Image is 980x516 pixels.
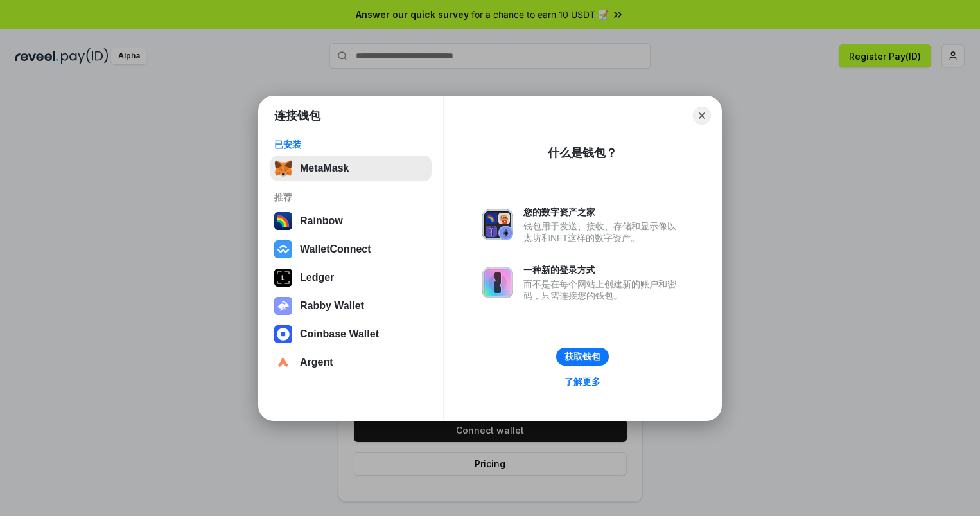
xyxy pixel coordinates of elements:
button: Rainbow [270,208,432,234]
div: Coinbase Wallet [300,328,379,340]
button: Coinbase Wallet [270,321,432,347]
div: Argent [300,357,333,368]
a: 了解更多 [557,373,608,390]
div: 了解更多 [564,376,600,387]
div: 钱包用于发送、接收、存储和显示像以太坊和NFT这样的数字资产。 [523,220,683,244]
img: svg+xml,%3Csvg%20width%3D%2228%22%20height%3D%2228%22%20viewBox%3D%220%200%2028%2028%22%20fill%3D... [274,325,292,343]
div: 而不是在每个网站上创建新的账户和密码，只需连接您的钱包。 [523,278,683,301]
img: svg+xml,%3Csvg%20xmlns%3D%22http%3A%2F%2Fwww.w3.org%2F2000%2Fsvg%22%20width%3D%2228%22%20height%3... [274,269,292,287]
img: svg+xml,%3Csvg%20xmlns%3D%22http%3A%2F%2Fwww.w3.org%2F2000%2Fsvg%22%20fill%3D%22none%22%20viewBox... [482,209,513,240]
div: 获取钱包 [564,351,600,362]
div: Rainbow [300,215,343,227]
button: 获取钱包 [556,348,609,366]
img: svg+xml,%3Csvg%20width%3D%2228%22%20height%3D%2228%22%20viewBox%3D%220%200%2028%2028%22%20fill%3D... [274,353,292,371]
div: MetaMask [300,163,349,174]
button: Ledger [270,265,432,290]
img: svg+xml,%3Csvg%20fill%3D%22none%22%20height%3D%2233%22%20viewBox%3D%220%200%2035%2033%22%20width%... [274,159,292,177]
img: svg+xml,%3Csvg%20width%3D%22120%22%20height%3D%22120%22%20viewBox%3D%220%200%20120%20120%22%20fil... [274,212,292,230]
img: svg+xml,%3Csvg%20width%3D%2228%22%20height%3D%2228%22%20viewBox%3D%220%200%2028%2028%22%20fill%3D... [274,240,292,258]
button: Close [693,107,711,125]
div: WalletConnect [300,244,371,255]
div: 您的数字资产之家 [523,206,683,218]
div: Rabby Wallet [300,300,364,312]
div: 已安装 [274,139,428,150]
div: 推荐 [274,191,428,203]
div: 什么是钱包？ [548,145,617,161]
button: MetaMask [270,156,432,181]
button: Rabby Wallet [270,293,432,319]
div: 一种新的登录方式 [523,264,683,276]
button: WalletConnect [270,236,432,262]
img: svg+xml,%3Csvg%20xmlns%3D%22http%3A%2F%2Fwww.w3.org%2F2000%2Fsvg%22%20fill%3D%22none%22%20viewBox... [482,267,513,298]
h1: 连接钱包 [274,108,320,123]
button: Argent [270,350,432,375]
img: svg+xml,%3Csvg%20xmlns%3D%22http%3A%2F%2Fwww.w3.org%2F2000%2Fsvg%22%20fill%3D%22none%22%20viewBox... [274,297,292,315]
div: Ledger [300,272,334,283]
